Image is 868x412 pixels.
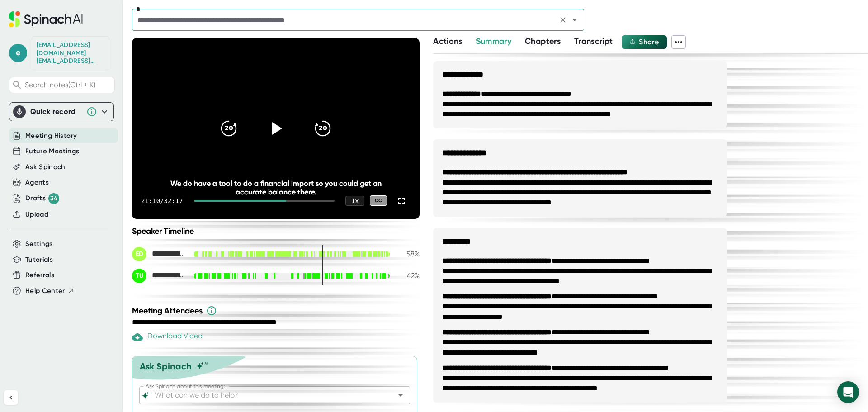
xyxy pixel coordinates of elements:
span: Chapters [525,36,561,46]
div: Elijah Dotson [132,247,186,261]
button: Transcript [574,35,613,47]
span: Share [639,38,659,46]
input: What can we do to help? [153,389,381,402]
button: Upload [25,209,48,220]
button: Actions [433,35,462,47]
button: Tutorials [25,255,53,265]
div: Quick record [30,107,82,116]
div: Tracey Eggleston - Marshall University [132,269,186,283]
button: Collapse sidebar [4,390,18,405]
button: Open [568,14,581,26]
button: Summary [476,35,511,47]
span: Actions [433,36,462,46]
div: Meeting Attendees [132,305,422,316]
div: Speaker Timeline [132,226,420,236]
span: Search notes (Ctrl + K) [25,81,112,89]
span: Summary [476,36,511,46]
button: Help Center [25,286,75,296]
button: Chapters [525,35,561,47]
button: Share [622,35,667,49]
div: Quick record [13,103,110,121]
div: TU [132,269,146,283]
div: Open Intercom Messenger [837,381,859,403]
span: Transcript [574,36,613,46]
div: Ask Spinach [140,361,192,372]
button: Settings [25,239,53,249]
button: Open [394,389,407,402]
div: 34 [48,193,59,204]
div: Download Video [132,331,203,342]
span: Help Center [25,286,65,296]
button: Clear [557,14,569,26]
div: CC [370,195,387,206]
div: 1 x [345,196,364,206]
div: We do have a tool to do a financial import so you could get an accurate balance there. [161,179,391,196]
div: 21:10 / 32:17 [141,197,183,204]
div: 42 % [397,271,420,280]
button: Agents [25,177,49,188]
button: Future Meetings [25,146,79,156]
button: Ask Spinach [25,162,66,172]
div: edotson@starrez.com edotson@starrez.com [37,41,104,65]
span: e [9,44,27,62]
button: Drafts 34 [25,193,59,204]
div: ED [132,247,146,261]
button: Meeting History [25,131,77,141]
div: 58 % [397,250,420,258]
button: Referrals [25,270,54,280]
div: Drafts [25,193,59,204]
